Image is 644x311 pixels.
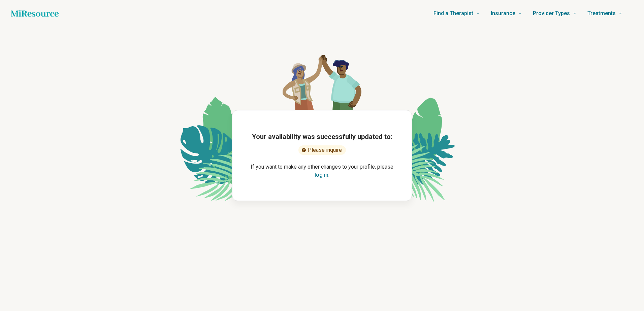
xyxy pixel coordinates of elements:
p: If you want to make any other changes to your profile, please . [243,163,401,179]
span: Treatments [587,9,616,18]
button: log in [315,171,328,179]
span: Find a Therapist [433,9,473,18]
span: Insurance [491,9,515,18]
h1: Your availability was successfully updated to: [252,132,392,141]
span: Provider Types [533,9,570,18]
div: Please inquire [298,145,346,155]
a: Home page [11,7,59,20]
